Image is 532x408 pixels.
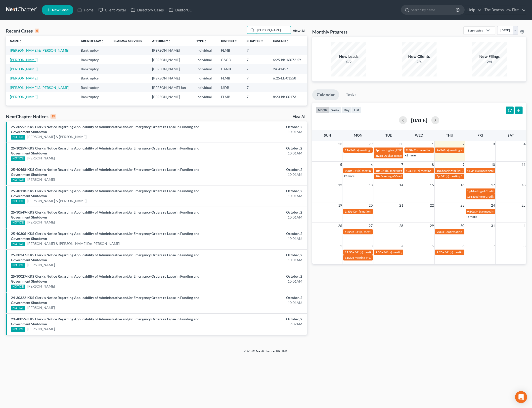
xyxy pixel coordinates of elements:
[11,263,25,268] div: NOTICE
[384,154,457,157] span: Docket Text: for [PERSON_NAME] and [PERSON_NAME]
[11,317,199,326] a: 23-40059-KKS Clerk's Notice Regarding Applicability of Administrative and/or Emergency Orders re ...
[381,174,462,178] span: Meeting of Creditors for [PERSON_NAME] & [PERSON_NAME]
[341,89,361,100] a: Tasks
[411,169,460,173] span: 341(a) Meeting for [PERSON_NAME]
[399,182,404,188] span: 14
[77,64,110,74] td: Bankruptcy
[11,167,199,177] a: 25-40468-KKS Clerk's Notice Regarding Applicability of Administrative and/or Emergency Orders re ...
[375,169,380,173] span: 10a
[350,148,398,152] span: 341(a) meeting for [PERSON_NAME]
[243,55,269,64] td: 7
[460,202,465,208] span: 23
[110,36,148,46] th: Claims & Services
[467,189,471,193] span: 1p
[27,262,55,267] a: [PERSON_NAME]
[340,243,343,249] span: 2
[405,153,416,157] a: +2 more
[515,391,527,403] div: Open Intercom Messenger
[437,169,442,173] span: 10a
[269,55,307,64] td: 6:25-bk-16072-SY
[293,115,305,118] a: View All
[124,349,408,358] div: 2025 © NextChapterBK, INC
[209,172,302,177] div: 10:01AM
[523,243,526,249] span: 8
[471,169,519,173] span: 341(a) meeting for [PERSON_NAME]
[460,182,465,188] span: 16
[192,64,217,74] td: Individual
[441,174,488,178] span: 341(a) meeting for [PERSON_NAME]
[10,48,69,52] a: [PERSON_NAME] & [PERSON_NAME]
[192,74,217,83] td: Individual
[27,134,87,139] a: [PERSON_NAME] & [PERSON_NAME]
[77,92,110,101] td: Bankruptcy
[75,5,96,14] a: Home
[209,146,302,151] div: October, 2
[11,306,25,310] div: NOTICE
[101,40,104,43] i: unfold_more
[340,162,343,168] span: 5
[27,220,55,225] a: [PERSON_NAME]
[370,243,373,249] span: 3
[148,55,192,64] td: [PERSON_NAME]
[401,162,404,168] span: 7
[11,327,25,332] div: NOTICE
[77,55,110,64] td: Bankruptcy
[368,182,373,188] span: 13
[217,92,243,101] td: FLMB
[331,54,366,59] div: New Leads
[401,243,404,249] span: 4
[217,74,243,83] td: FLMB
[148,92,192,101] td: [PERSON_NAME]
[148,74,192,83] td: [PERSON_NAME]
[482,5,526,14] a: The Beacon Law Firm
[368,202,373,208] span: 20
[209,295,302,300] div: October, 2
[27,284,55,289] a: [PERSON_NAME]
[10,67,38,71] a: [PERSON_NAME]
[209,236,302,241] div: 10:01AM
[209,167,302,172] div: October, 2
[11,199,25,204] div: NOTICE
[353,210,410,213] span: Confirmation Hearing for [PERSON_NAME]
[490,223,495,229] span: 31
[368,223,373,229] span: 27
[442,169,480,173] span: hearing for [PERSON_NAME]
[411,117,427,123] h2: [DATE]
[152,39,171,43] a: Attorneyunfold_more
[11,242,25,246] div: NOTICE
[355,250,402,254] span: 341(a) meeting for [PERSON_NAME]
[312,29,348,35] h3: Monthly Progress
[429,223,434,229] span: 29
[345,148,350,152] span: 11a
[269,92,307,101] td: 8:23-bk-00173
[11,274,199,283] a: 25-30027-KKS Clerk's Notice Regarding Applicability of Administrative and/or Emergency Orders re ...
[204,40,207,43] i: unfold_more
[11,125,199,134] a: 25-30952-KKS Clerk's Notice Regarding Applicability of Administrative and/or Emergency Orders re ...
[243,92,269,101] td: 7
[243,83,269,92] td: 7
[342,107,352,113] button: day
[243,46,269,55] td: 7
[354,133,362,137] span: Mon
[209,124,302,129] div: October, 2
[523,141,526,147] span: 4
[468,28,483,33] div: Bankruptcy
[431,141,434,147] span: 1
[196,39,207,43] a: Typeunfold_more
[247,39,264,43] a: Chapterunfold_more
[209,215,302,220] div: 10:01AM
[472,54,507,59] div: New Filings
[345,230,354,234] span: 12:20p
[508,133,514,137] span: Sat
[399,223,404,229] span: 28
[324,133,331,137] span: Sun
[234,40,237,43] i: unfold_more
[467,195,471,198] span: 1p
[11,135,25,140] div: NOTICE
[10,58,38,62] a: [PERSON_NAME]
[406,169,411,173] span: 10a
[166,5,194,14] a: DebtorCC
[6,113,56,119] div: NextChapter Notices
[437,148,440,152] span: 9a
[77,46,110,55] td: Bankruptcy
